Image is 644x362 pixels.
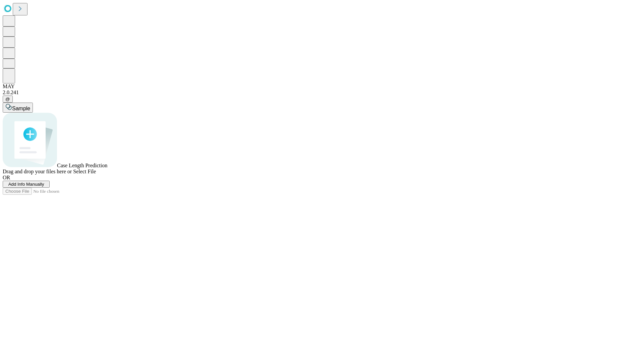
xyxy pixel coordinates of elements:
div: MAY [3,83,641,89]
button: Sample [3,103,33,113]
button: @ [3,96,13,103]
span: Select File [73,169,96,174]
span: Add Info Manually [8,182,44,187]
span: Sample [12,106,30,111]
span: OR [3,175,10,180]
span: Case Length Prediction [57,163,107,168]
span: Drag and drop your files here or [3,169,72,174]
div: 2.0.241 [3,89,641,96]
span: @ [5,97,10,102]
button: Add Info Manually [3,181,50,188]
